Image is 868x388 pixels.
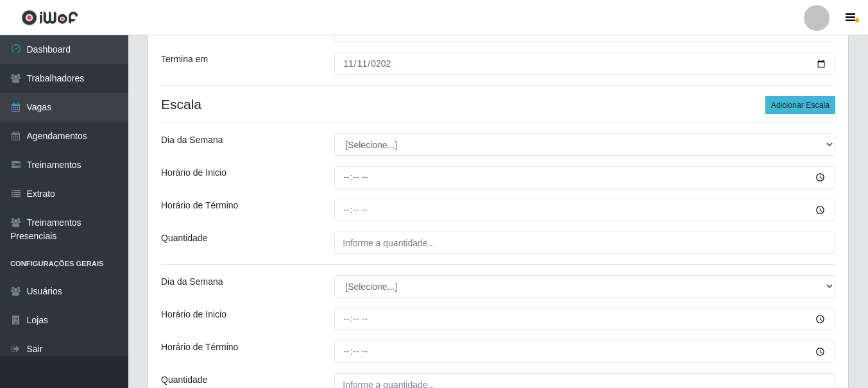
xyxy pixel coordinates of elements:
[161,199,238,212] label: Horário de Término
[161,53,208,66] label: Termina em
[161,96,835,112] h4: Escala
[161,133,223,147] label: Dia da Semana
[334,53,835,75] input: 00/00/0000
[161,341,238,354] label: Horário de Término
[765,96,835,114] button: Adicionar Escala
[161,232,207,245] label: Quantidade
[334,166,835,189] input: 00:00
[161,373,207,387] label: Quantidade
[161,308,226,321] label: Horário de Inicio
[161,275,223,289] label: Dia da Semana
[334,341,835,363] input: 00:00
[21,10,78,26] img: CoreUI Logo
[334,308,835,330] input: 00:00
[161,166,226,180] label: Horário de Inicio
[334,199,835,221] input: 00:00
[334,232,835,254] input: Informe a quantidade...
